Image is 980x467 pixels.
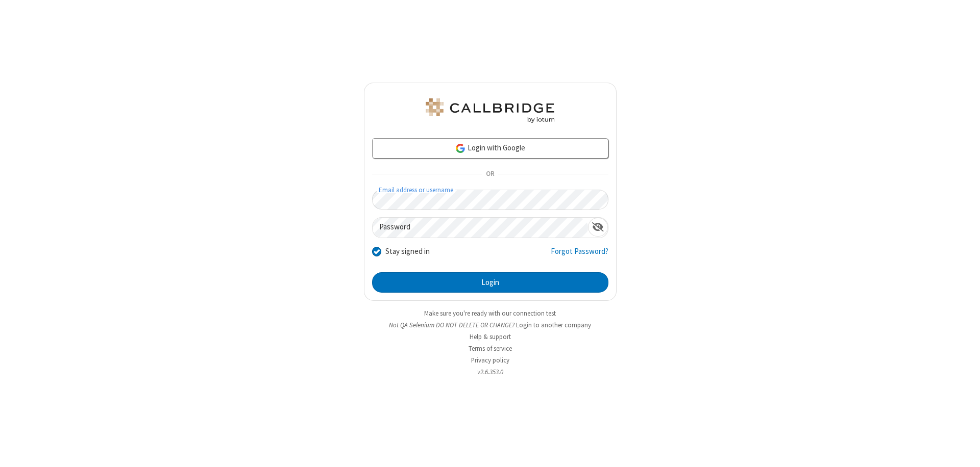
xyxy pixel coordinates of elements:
input: Email address or username [372,190,608,210]
input: Password [373,218,588,238]
a: Login with Google [372,138,608,159]
button: Login [372,272,608,293]
li: Not QA Selenium DO NOT DELETE OR CHANGE? [364,320,617,330]
span: OR [482,167,498,181]
a: Terms of service [469,344,512,353]
a: Privacy policy [471,356,509,365]
button: Login to another company [516,320,591,330]
a: Help & support [470,332,511,341]
label: Stay signed in [385,246,430,257]
img: QA Selenium DO NOT DELETE OR CHANGE [424,98,556,123]
div: Show password [588,218,608,237]
a: Make sure you're ready with our connection test [424,309,556,318]
a: Forgot Password? [551,246,608,265]
img: google-icon.png [455,143,466,154]
li: v2.6.353.0 [364,367,617,377]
